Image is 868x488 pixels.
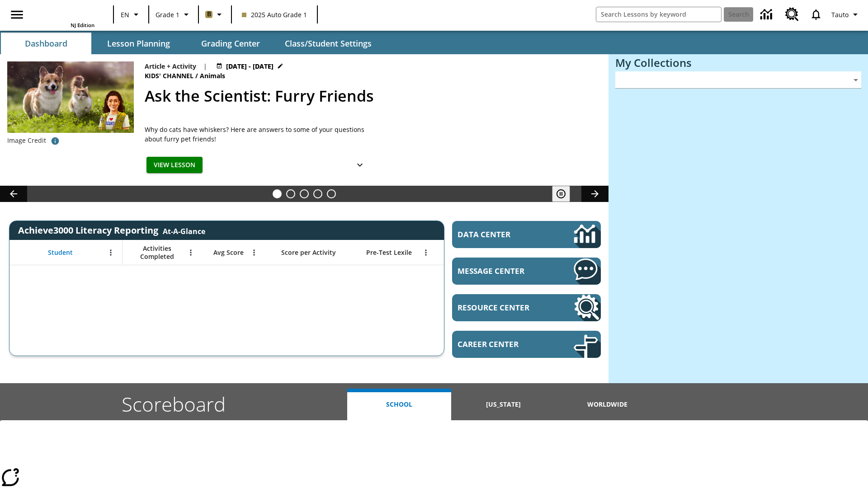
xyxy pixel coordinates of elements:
[48,249,73,257] span: Student
[452,258,601,285] a: Message Center
[242,10,307,19] span: 2025 Auto Grade 1
[552,186,570,202] button: Pause
[458,302,547,313] span: Resource Center
[327,189,336,198] button: Slide 5 Remembering Justice O'Connor
[200,71,227,81] span: Animals
[804,3,828,26] a: Notifications
[203,61,207,71] span: |
[145,61,196,71] p: Article + Activity
[152,6,195,23] button: Grade: Grade 1, Select a grade
[347,389,451,420] button: School
[195,71,198,80] span: /
[71,22,94,28] span: NJ Edition
[202,6,228,23] button: Boost Class color is light brown. Change class color
[156,10,179,19] span: Grade 1
[145,71,195,81] span: Kids' Channel
[581,186,609,202] button: Lesson carousel, Next
[458,229,543,239] span: Data Center
[300,189,309,198] button: Slide 3 Pre-release lesson
[104,246,118,259] button: Open Menu
[25,38,67,49] span: Dashboard
[458,339,547,349] span: Career Center
[107,38,170,49] span: Lesson Planning
[286,189,295,198] button: Slide 2 Cars of the Future?
[831,10,849,19] span: Tauto
[127,244,187,261] span: Activities Completed
[281,249,336,257] span: Score per Activity
[273,189,282,198] button: Slide 1 Ask the Scientist: Furry Friends
[452,221,601,248] a: Data Center
[184,246,198,259] button: Open Menu
[596,7,721,22] input: search field
[247,246,261,259] button: Open Menu
[163,225,205,236] div: At-A-Glance
[145,125,371,144] div: Why do cats have whiskers? Here are answers to some of your questions about furry pet friends!
[452,294,601,321] a: Resource Center, Will open in new tab
[185,33,276,54] button: Grading Center
[7,61,134,133] img: Avatar of the scientist with a cat and dog standing in a grassy field in the background
[556,389,660,420] button: Worldwide
[7,136,46,145] p: Image Credit
[451,389,555,420] button: [US_STATE]
[145,84,598,108] h2: Ask the Scientist: Furry Friends
[278,33,379,54] button: Class/Student Settings
[1,33,91,54] button: Dashboard
[214,61,285,71] button: Jul 11 - Oct 31 Choose Dates
[226,61,274,71] span: [DATE] - [DATE]
[36,4,94,22] a: Home
[615,56,861,69] h3: My Collections
[93,33,184,54] button: Lesson Planning
[207,9,211,20] span: B
[36,3,94,28] div: Home
[313,189,322,198] button: Slide 4 The Cost of Tweeting
[117,6,146,23] button: Language: EN, Select a language
[201,38,260,49] span: Grading Center
[46,133,64,149] button: Credit: background: Nataba/iStock/Getty Images Plus inset: Janos Jantner
[552,186,579,202] div: Pause
[755,2,780,27] a: Data Center
[121,10,129,19] span: EN
[285,38,372,49] span: Class/Student Settings
[458,266,547,276] span: Message Center
[351,157,369,174] button: Show Details
[366,249,412,257] span: Pre-Test Lexile
[780,2,804,27] a: Resource Center, Will open in new tab
[18,224,205,236] span: Achieve3000 Literacy Reporting
[4,1,30,28] button: Open side menu
[419,246,433,259] button: Open Menu
[213,249,244,257] span: Avg Score
[452,331,601,358] a: Career Center
[828,6,864,23] button: Profile/Settings
[146,157,203,174] button: View Lesson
